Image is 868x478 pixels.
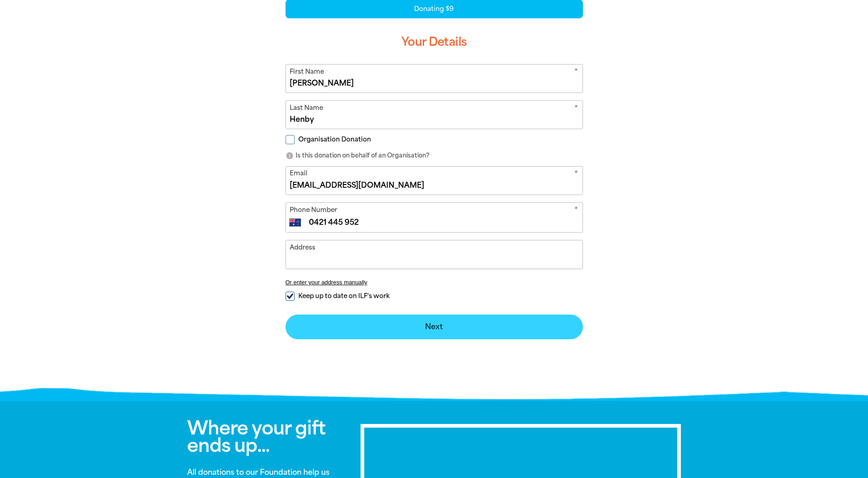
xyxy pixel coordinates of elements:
button: Next [286,315,583,339]
span: Where your gift ends up... [187,417,325,456]
input: Organisation Donation [286,135,295,144]
input: Keep up to date on ILF's work [286,292,295,301]
i: Required [574,205,578,217]
h3: Your Details [286,27,583,57]
i: info [286,152,294,160]
p: Is this donation on behalf of an Organisation? [286,151,583,160]
span: Keep up to date on ILF's work [298,292,389,300]
span: Organisation Donation [298,135,371,144]
button: Or enter your address manually [286,279,583,286]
